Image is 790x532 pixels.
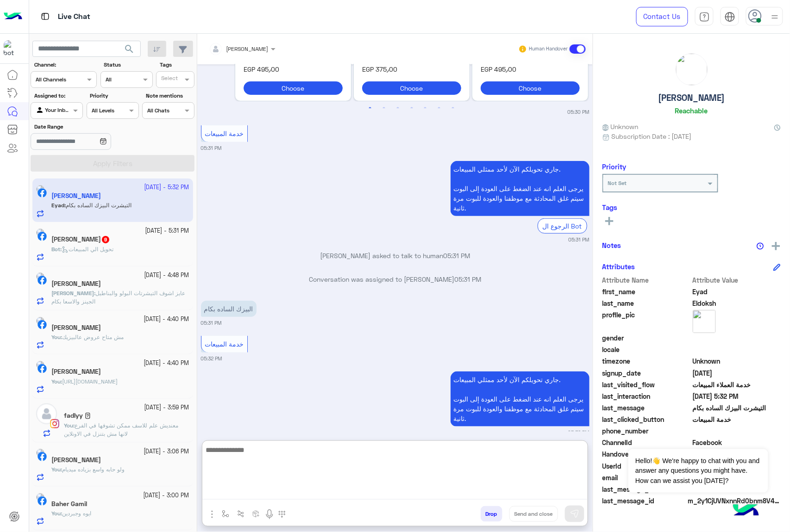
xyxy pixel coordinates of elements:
[62,334,124,340] span: مش متاح عروض عالبيزيك
[730,495,762,527] img: hulul-logo.png
[772,242,780,250] img: add
[62,246,113,253] span: تحويل الي المبيعات
[699,12,710,22] img: tab
[693,298,781,308] span: Eldoksh
[529,45,568,53] small: Human Handover
[602,345,691,354] span: locale
[676,54,708,85] img: picture
[36,317,44,325] img: picture
[757,242,764,250] img: notes
[602,275,691,285] span: Attribute Name
[51,246,62,253] b: :
[144,403,189,412] small: [DATE] - 3:59 PM
[62,510,91,517] span: ايوه وجبردين
[278,511,286,518] img: make a call
[64,422,73,429] span: You
[36,229,44,237] img: picture
[64,412,91,420] h5: fadlyy 𖤍
[602,333,691,343] span: gender
[51,466,61,473] span: You
[509,506,558,522] button: Send and close
[612,131,692,141] span: Subscription Date : [DATE]
[602,426,691,436] span: phone_number
[51,456,101,464] h5: Sherif Hamdy
[51,290,95,297] b: :
[237,510,245,518] img: Trigger scenario
[693,380,781,390] span: خدمة العملاء المبيعات
[205,130,244,137] span: خدمة المبيعات
[36,493,44,501] img: picture
[36,403,57,424] img: defaultAdmin.png
[602,438,691,447] span: ChannelId
[693,356,781,366] span: Unknown
[144,447,189,456] small: [DATE] - 3:06 PM
[435,104,444,113] button: 6 of 3
[144,271,189,280] small: [DATE] - 4:48 PM
[602,310,691,331] span: profile_pic
[62,466,125,473] span: ولو حابه واسع بزياده ميديام
[602,449,691,459] span: HandoverOn
[602,461,691,471] span: UserId
[233,506,249,521] button: Trigger scenario
[51,290,94,297] span: [PERSON_NAME]
[218,506,233,521] button: select flow
[51,368,101,376] h5: Karim Magdy
[693,403,781,413] span: التيشرت البيزك الساده بكام
[602,356,691,366] span: timezone
[31,155,194,172] button: Apply Filters
[602,287,691,297] span: first_name
[602,203,781,211] h6: Tags
[51,235,110,243] h5: Nada Omran
[602,496,686,506] span: last_message_id
[201,144,222,152] small: 05:31 PM
[201,355,222,362] small: 05:32 PM
[249,506,264,521] button: create order
[38,364,47,373] img: Facebook
[90,92,138,100] label: Priority
[570,509,579,519] img: send message
[145,227,189,235] small: [DATE] - 5:31 PM
[451,161,589,216] p: 21/9/2025, 5:31 PM
[602,122,639,131] span: Unknown
[693,426,781,436] span: null
[675,106,708,115] h6: Reachable
[36,272,44,281] img: picture
[38,276,47,285] img: Facebook
[36,449,44,457] img: picture
[51,324,101,332] h5: Heba Ebyed
[362,81,461,95] button: Choose
[421,104,430,113] button: 5 of 3
[4,40,20,57] img: 713415422032625
[201,301,257,317] p: 21/9/2025, 5:31 PM
[144,359,189,368] small: [DATE] - 4:40 PM
[146,92,194,100] label: Note mentions
[769,11,781,23] img: profile
[481,64,580,74] span: EGP 495٫00
[379,104,389,113] button: 2 of 3
[602,368,691,378] span: signup_date
[538,218,587,234] div: الرجوع ال Bot
[51,290,185,305] span: عايز اشوف التيشرتات البولو والبناطيل الجينز والاسعا بكام
[693,368,781,378] span: 2024-11-14T19:09:24.372Z
[62,378,118,385] span: https://eagle.com.eg/
[451,371,589,427] p: 21/9/2025, 5:32 PM
[118,41,141,61] button: search
[38,452,47,461] img: Facebook
[602,403,691,413] span: last_message
[34,92,82,100] label: Assigned to:
[602,162,627,171] h6: Priority
[51,280,101,288] h5: Omar Tamer
[569,236,589,243] small: 05:31 PM
[693,345,781,354] span: null
[51,378,61,385] span: You
[160,74,178,85] div: Select
[636,7,688,26] a: Contact Us
[102,236,109,243] span: 9
[34,123,138,131] label: Date Range
[725,12,735,22] img: tab
[51,334,61,340] span: You
[568,108,589,116] small: 05:30 PM
[34,61,96,69] label: Channel:
[693,333,781,343] span: null
[124,43,135,55] span: search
